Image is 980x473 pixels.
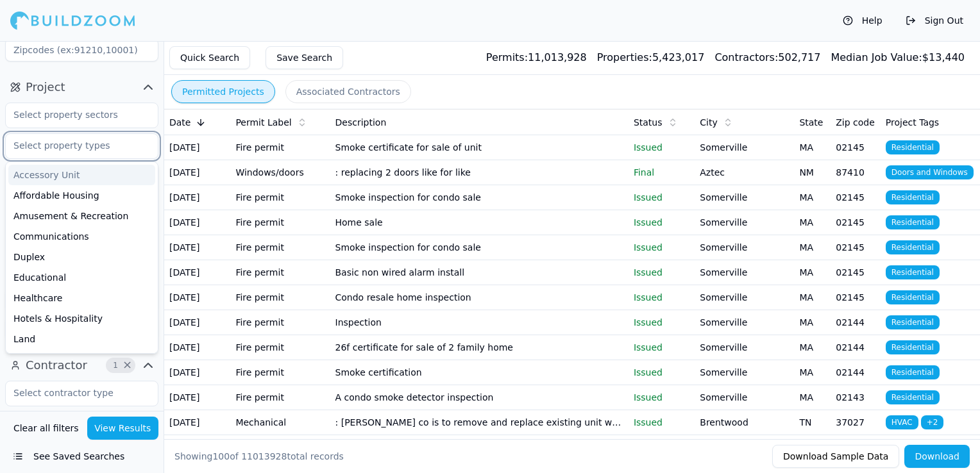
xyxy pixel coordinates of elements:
[597,50,705,65] div: 5,423,017
[886,116,939,129] span: Project Tags
[330,160,629,185] td: : replacing 2 doors like for like
[831,160,881,185] td: 87410
[831,335,881,360] td: 02144
[886,265,940,279] span: Residential
[6,134,142,157] input: Select property types
[164,235,230,260] td: [DATE]
[10,417,82,440] button: Clear all filters
[794,435,831,460] td: MN
[634,241,689,254] p: Issued
[230,135,330,160] td: Fire permit
[6,381,142,404] input: Select contractor type
[5,162,158,354] div: Suggestions
[794,185,831,210] td: MA
[169,116,190,129] span: Date
[695,385,794,410] td: Somerville
[831,260,881,285] td: 02145
[772,445,899,468] button: Download Sample Data
[164,285,230,310] td: [DATE]
[171,80,275,103] button: Permitted Projects
[8,329,155,349] div: Land
[212,451,230,461] span: 100
[330,335,629,360] td: 26f certificate for sale of 2 family home
[794,260,831,285] td: MA
[109,359,122,372] span: 1
[285,80,411,103] button: Associated Contractors
[8,267,155,288] div: Educational
[831,435,881,460] td: 55123
[695,185,794,210] td: Somerville
[8,308,155,329] div: Hotels & Hospitality
[831,410,881,435] td: 37027
[634,116,663,129] span: Status
[330,385,629,410] td: A condo smoke detector inspection
[230,435,330,460] td: Exterior maintenance
[330,135,629,160] td: Smoke certificate for sale of unit
[695,410,794,435] td: Brentwood
[8,288,155,308] div: Healthcare
[164,210,230,235] td: [DATE]
[836,116,875,129] span: Zip code
[831,50,965,65] div: $ 13,440
[695,310,794,335] td: Somerville
[886,390,940,404] span: Residential
[695,210,794,235] td: Somerville
[836,10,889,31] button: Help
[230,335,330,360] td: Fire permit
[634,341,689,354] p: Issued
[886,215,940,229] span: Residential
[330,235,629,260] td: Smoke inspection for condo sale
[164,260,230,285] td: [DATE]
[634,316,689,329] p: Issued
[164,185,230,210] td: [DATE]
[8,185,155,206] div: Affordable Housing
[122,362,132,369] span: Clear Contractor filters
[899,10,970,31] button: Sign Out
[794,410,831,435] td: TN
[634,416,689,429] p: Issued
[794,210,831,235] td: MA
[886,340,940,354] span: Residential
[634,266,689,279] p: Issued
[164,160,230,185] td: [DATE]
[695,360,794,385] td: Somerville
[695,260,794,285] td: Somerville
[794,285,831,310] td: MA
[886,165,974,179] span: Doors and Windows
[831,135,881,160] td: 02145
[5,77,158,97] button: Project
[164,135,230,160] td: [DATE]
[8,349,155,370] div: Marine
[486,51,528,63] span: Permits:
[831,235,881,260] td: 02145
[330,310,629,335] td: Inspection
[164,410,230,435] td: [DATE]
[634,291,689,304] p: Issued
[230,360,330,385] td: Fire permit
[164,310,230,335] td: [DATE]
[230,160,330,185] td: Windows/doors
[230,185,330,210] td: Fire permit
[831,210,881,235] td: 02145
[330,435,629,460] td: : remove and replace flat roof membrane above windows
[330,360,629,385] td: Smoke certification
[335,116,387,129] span: Description
[8,206,155,226] div: Amusement & Recreation
[634,166,689,179] p: Final
[794,335,831,360] td: MA
[330,410,629,435] td: : [PERSON_NAME] co is to remove and replace existing unit with a new 3.5 ton split gas system
[886,240,940,254] span: Residential
[634,191,689,204] p: Issued
[241,451,287,461] span: 11013928
[634,216,689,229] p: Issued
[230,285,330,310] td: Fire permit
[230,235,330,260] td: Fire permit
[26,356,87,374] span: Contractor
[330,285,629,310] td: Condo resale home inspection
[164,360,230,385] td: [DATE]
[695,135,794,160] td: Somerville
[174,450,344,463] div: Showing of total records
[714,50,820,65] div: 502,717
[26,78,65,96] span: Project
[230,385,330,410] td: Fire permit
